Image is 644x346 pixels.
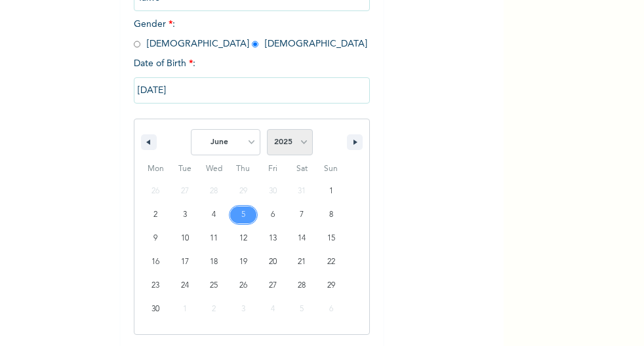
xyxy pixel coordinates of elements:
span: 18 [210,250,218,274]
button: 16 [141,250,171,274]
button: 25 [199,274,229,298]
button: 17 [171,250,200,274]
span: 12 [239,227,247,250]
span: Fri [258,159,287,180]
span: 1 [329,180,333,203]
button: 4 [199,203,229,227]
span: 15 [327,227,335,250]
span: 14 [298,227,306,250]
button: 9 [141,227,171,250]
span: 25 [210,274,218,298]
button: 26 [229,274,258,298]
span: Date of Birth : [134,57,195,71]
span: 16 [151,250,159,274]
span: Wed [199,159,229,180]
span: Gender : [DEMOGRAPHIC_DATA] [DEMOGRAPHIC_DATA] [134,20,367,48]
span: 20 [269,250,277,274]
input: DD-MM-YYYY [134,77,370,104]
button: 21 [287,250,317,274]
span: Sun [316,159,346,180]
span: 10 [181,227,189,250]
button: 18 [199,250,229,274]
button: 30 [141,298,171,321]
span: 3 [183,203,187,227]
span: 29 [327,274,335,298]
span: 11 [210,227,218,250]
span: 8 [329,203,333,227]
button: 6 [258,203,287,227]
span: 7 [300,203,304,227]
span: 19 [239,250,247,274]
span: 23 [151,274,159,298]
button: 7 [287,203,317,227]
button: 8 [316,203,346,227]
span: 24 [181,274,189,298]
span: 6 [271,203,275,227]
button: 20 [258,250,287,274]
span: 17 [181,250,189,274]
span: 21 [298,250,306,274]
button: 3 [171,203,200,227]
span: Thu [229,159,258,180]
span: Sat [287,159,317,180]
span: 5 [241,203,245,227]
button: 13 [258,227,287,250]
button: 15 [316,227,346,250]
button: 5 [229,203,258,227]
span: 22 [327,250,335,274]
button: 1 [316,180,346,203]
button: 11 [199,227,229,250]
button: 14 [287,227,317,250]
button: 22 [316,250,346,274]
span: 9 [153,227,157,250]
button: 29 [316,274,346,298]
span: Mon [141,159,171,180]
button: 28 [287,274,317,298]
button: 23 [141,274,171,298]
span: 28 [298,274,306,298]
button: 2 [141,203,171,227]
span: 26 [239,274,247,298]
button: 19 [229,250,258,274]
button: 24 [171,274,200,298]
span: 4 [212,203,216,227]
span: 30 [151,298,159,321]
button: 10 [171,227,200,250]
button: 12 [229,227,258,250]
button: 27 [258,274,287,298]
span: 2 [153,203,157,227]
span: 27 [269,274,277,298]
span: 13 [269,227,277,250]
span: Tue [171,159,200,180]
